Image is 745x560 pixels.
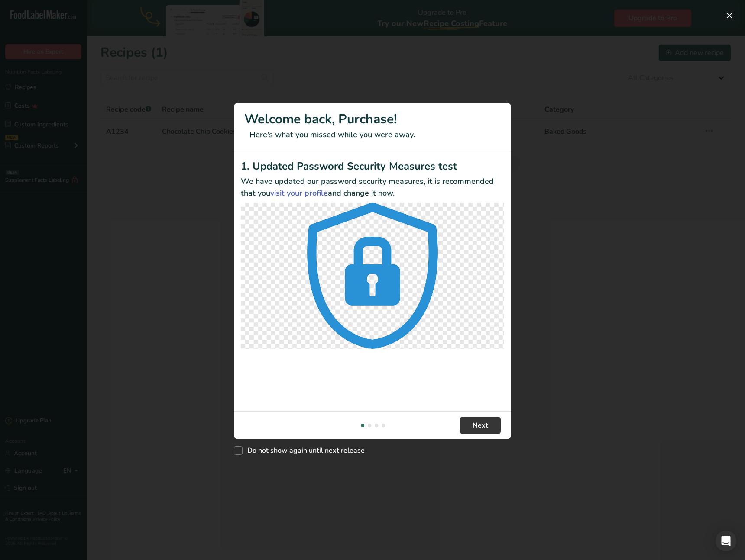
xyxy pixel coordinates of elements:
p: Here's what you missed while you were away. [244,129,501,141]
span: Next [473,420,488,431]
a: visit your profile [270,188,328,198]
div: Open Intercom Messenger [716,531,736,551]
button: Next [460,417,501,434]
h1: Welcome back, Purchase! [244,109,501,129]
img: Updated Password Security Measures test [241,203,504,349]
p: We have updated our password security measures, it is recommended that you and change it now. [241,176,504,199]
span: Do not show again until next release [243,446,365,455]
h2: 1. Updated Password Security Measures test [241,158,504,174]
